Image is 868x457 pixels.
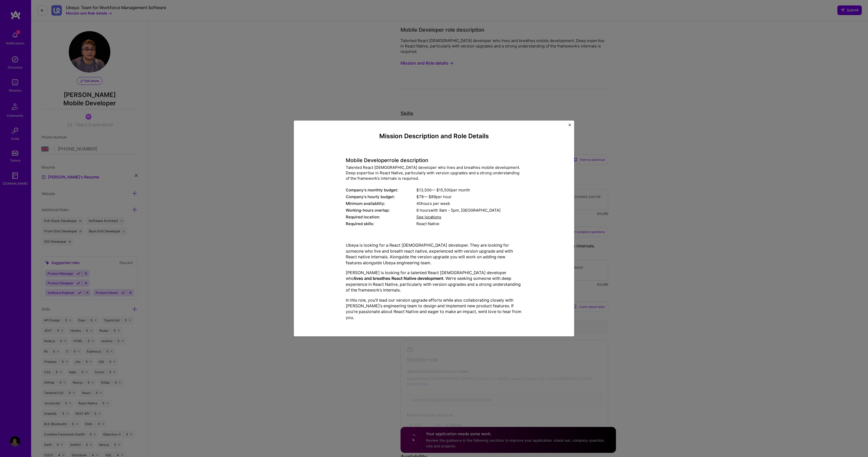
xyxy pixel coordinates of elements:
p: In this role, you’ll lead our version upgrade efforts while also collaborating closely with [PERS... [346,297,522,321]
div: 40 hours per week [416,201,522,206]
div: Required location: [346,214,416,220]
div: $ 13,500 — $ 15,500 per month [416,187,522,193]
div: Talented React [DEMOGRAPHIC_DATA] developer who lives and breathes mobile development. Deep exper... [346,165,522,181]
div: $ 78 — $ 89 per hour [416,194,522,199]
button: Close [568,124,571,129]
h4: Mobile Developer role description [346,157,522,163]
div: Working-hours overlap: [346,207,416,213]
div: 8 hours with [GEOGRAPHIC_DATA] [416,207,522,213]
span: 9am - 5pm , [438,208,461,213]
strong: lives and breathes React Native development [354,276,443,281]
span: See locations [416,214,441,219]
h4: Mission Description and Role Details [346,133,522,140]
div: Company's hourly budget: [346,194,416,199]
div: Minimum availability: [346,201,416,206]
div: Company's monthly budget: [346,187,416,193]
div: React Native [416,221,522,226]
p: Ubeya is looking for a React [DEMOGRAPHIC_DATA] developer. They are looking for someone who live ... [346,242,522,266]
p: [PERSON_NAME] is looking for a talented React [DEMOGRAPHIC_DATA] developer who . We’re seeking so... [346,270,522,293]
div: Required skills: [346,221,416,226]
